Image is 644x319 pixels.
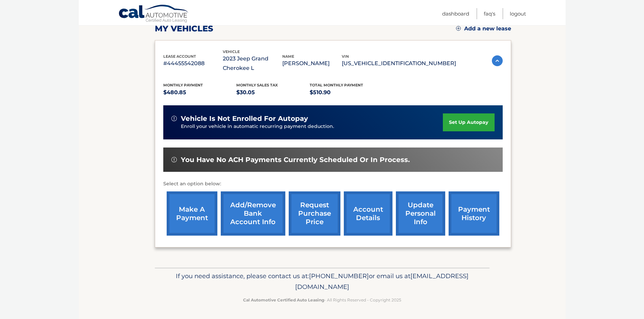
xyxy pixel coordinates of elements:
[236,83,278,87] span: Monthly sales Tax
[163,54,196,59] span: lease account
[163,180,503,188] p: Select an option below:
[492,55,503,66] img: accordion-active.svg
[181,114,308,123] span: vehicle is not enrolled for autopay
[289,191,340,236] a: request purchase price
[449,191,499,236] a: payment history
[163,59,223,68] p: #44455542088
[282,54,294,59] span: name
[295,272,469,291] span: [EMAIL_ADDRESS][DOMAIN_NAME]
[236,88,310,97] p: $30.05
[181,156,410,164] span: You have no ACH payments currently scheduled or in process.
[171,116,177,121] img: alert-white.svg
[344,191,392,236] a: account details
[167,191,217,236] a: make a payment
[396,191,445,236] a: update personal info
[443,113,494,131] a: set up autopay
[484,8,495,19] a: FAQ's
[456,26,461,31] img: add.svg
[342,59,456,68] p: [US_VEHICLE_IDENTIFICATION_NUMBER]
[342,54,349,59] span: vin
[159,271,485,292] p: If you need assistance, please contact us at: or email us at
[221,191,285,236] a: Add/Remove bank account info
[223,54,282,73] p: 2023 Jeep Grand Cherokee L
[163,88,237,97] p: $480.85
[282,59,342,68] p: [PERSON_NAME]
[510,8,526,19] a: Logout
[163,83,203,87] span: Monthly Payment
[171,157,177,162] img: alert-white.svg
[442,8,469,19] a: Dashboard
[223,49,240,54] span: vehicle
[118,4,189,24] a: Cal Automotive
[309,272,369,280] span: [PHONE_NUMBER]
[181,123,443,130] p: Enroll your vehicle in automatic recurring payment deduction.
[243,297,324,302] strong: Cal Automotive Certified Auto Leasing
[310,83,363,87] span: Total Monthly Payment
[310,88,383,97] p: $510.90
[155,24,213,34] h2: my vehicles
[456,25,511,32] a: Add a new lease
[159,296,485,303] p: - All Rights Reserved - Copyright 2025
